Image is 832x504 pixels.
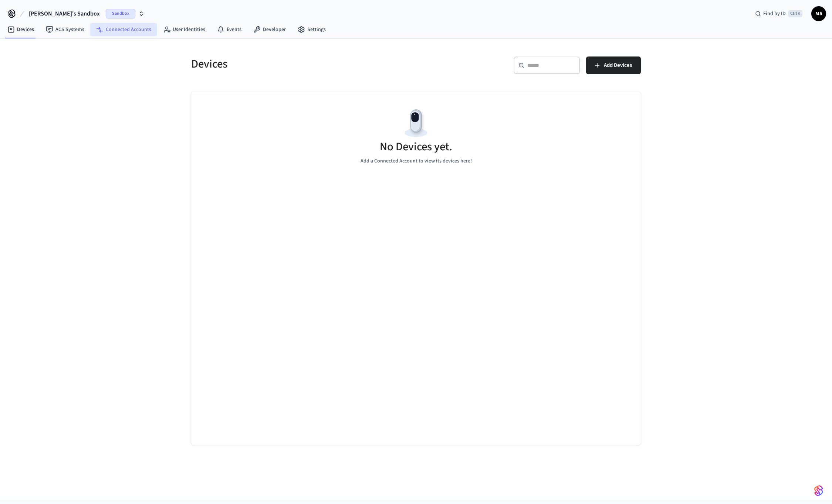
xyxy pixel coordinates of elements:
p: Add a Connected Account to view its devices here! [361,157,472,165]
span: Add Devices [604,61,632,70]
h5: Devices [191,56,412,72]
span: [PERSON_NAME]'s Sandbox [29,9,100,18]
button: MS [811,6,826,21]
h5: No Devices yet. [380,139,452,154]
a: Devices [1,23,40,36]
span: Ctrl K [788,10,802,17]
a: Events [211,23,247,36]
img: SeamLogoGradient.69752ec5.svg [814,485,823,497]
a: ACS Systems [40,23,90,36]
button: Add Devices [586,56,641,74]
span: Find by ID [763,10,786,17]
span: MS [812,7,825,20]
a: User Identities [157,23,211,36]
img: Devices Empty State [399,107,433,140]
div: Find by IDCtrl K [749,7,808,20]
a: Connected Accounts [90,23,157,36]
span: Sandbox [106,9,135,18]
a: Settings [292,23,332,36]
a: Developer [247,23,292,36]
